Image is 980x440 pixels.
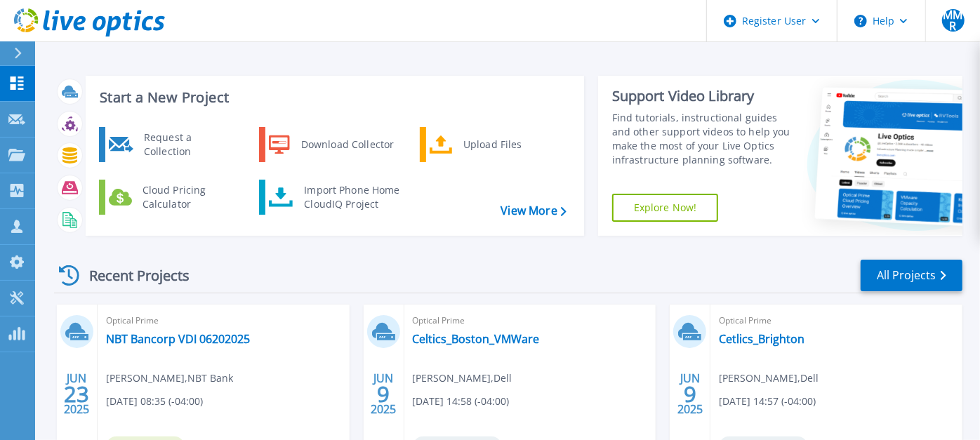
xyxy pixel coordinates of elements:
[106,332,250,346] a: NBT Bancorp VDI 06202025
[684,388,696,400] span: 9
[420,127,564,162] a: Upload Files
[413,394,510,409] span: [DATE] 14:58 (-04:00)
[63,368,90,420] div: JUN 2025
[137,131,239,159] div: Request a Collection
[612,111,794,167] div: Find tutorials, instructional guides and other support videos to help you make the most of your L...
[106,371,233,386] span: [PERSON_NAME] , NBT Bank
[942,9,965,32] span: MMR
[413,332,540,346] a: Celtics_Boston_VMWare
[297,183,406,211] div: Import Phone Home CloudIQ Project
[99,127,243,162] a: Request a Collection
[612,87,794,105] div: Support Video Library
[64,388,89,400] span: 23
[413,313,648,328] span: Optical Prime
[413,371,512,386] span: [PERSON_NAME] , Dell
[377,388,390,400] span: 9
[612,194,719,222] a: Explore Now!
[501,204,566,218] a: View More
[99,180,243,215] a: Cloud Pricing Calculator
[135,183,239,211] div: Cloud Pricing Calculator
[861,260,962,291] a: All Projects
[677,368,703,420] div: JUN 2025
[294,131,400,159] div: Download Collector
[106,394,203,409] span: [DATE] 08:35 (-04:00)
[106,313,341,328] span: Optical Prime
[719,332,804,346] a: Cetlics_Brighton
[100,90,566,105] h3: Start a New Project
[456,131,560,159] div: Upload Files
[719,394,816,409] span: [DATE] 14:57 (-04:00)
[54,258,208,293] div: Recent Projects
[719,371,819,386] span: [PERSON_NAME] , Dell
[719,313,954,328] span: Optical Prime
[259,127,403,162] a: Download Collector
[370,368,397,420] div: JUN 2025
